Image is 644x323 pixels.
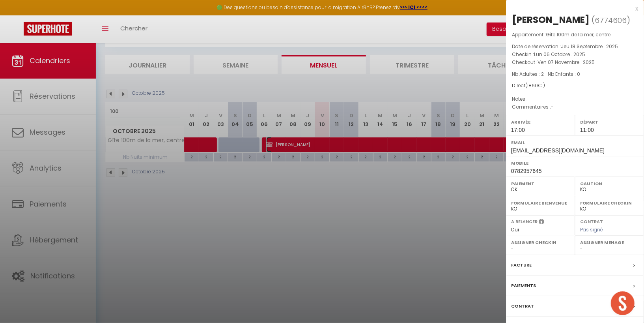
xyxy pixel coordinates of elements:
[511,159,639,167] label: Mobile
[538,59,595,66] span: Ven 07 Novembre . 2025
[551,103,554,110] span: -
[511,261,532,269] label: Facture
[511,238,570,246] label: Assigner Checkin
[511,302,534,310] label: Contrat
[580,199,639,207] label: Formulaire Checkin
[512,13,590,26] div: [PERSON_NAME]
[527,82,538,89] span: 1860
[525,82,545,89] span: ( € )
[511,282,536,290] label: Paiements
[548,71,580,77] span: Nb Enfants : 0
[512,51,638,58] p: Checkin :
[580,118,639,126] label: Départ
[512,82,638,90] div: Direct
[512,95,638,103] p: Notes :
[611,291,635,315] div: Ouvrir le chat
[528,96,530,102] span: -
[580,127,594,133] span: 11:00
[592,15,630,26] span: ( )
[511,218,538,225] label: A relancer
[580,226,603,233] span: Pas signé
[512,103,638,111] p: Commentaires :
[511,199,570,207] label: Formulaire Bienvenue
[539,218,544,227] i: Sélectionner OUI si vous souhaiter envoyer les séquences de messages post-checkout
[595,15,627,25] span: 6774606
[512,43,638,51] p: Date de réservation :
[580,180,639,188] label: Caution
[580,238,639,246] label: Assigner Menage
[511,168,542,174] span: 0782957645
[511,147,605,154] span: [EMAIL_ADDRESS][DOMAIN_NAME]
[511,127,525,133] span: 17:00
[580,218,603,223] label: Contrat
[506,4,638,13] div: x
[534,51,585,58] span: Lun 06 Octobre . 2025
[561,43,618,50] span: Jeu 18 Septembre . 2025
[546,31,610,38] span: Gîte 100m de la mer, centre
[512,31,638,39] p: Appartement :
[511,180,570,188] label: Paiement
[512,58,638,66] p: Checkout :
[511,139,639,146] label: Email
[512,71,580,77] span: Nb Adultes : 2 -
[511,118,570,126] label: Arrivée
